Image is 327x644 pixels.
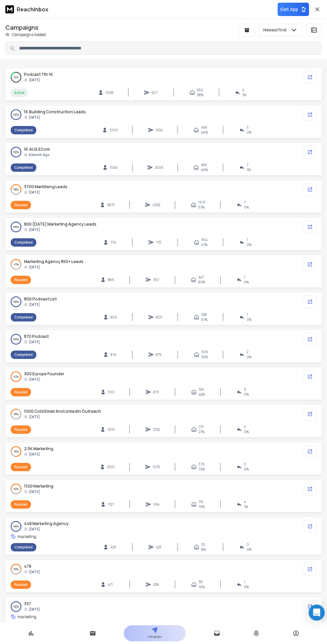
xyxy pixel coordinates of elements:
[24,526,69,532] span: [DATE]
[13,524,19,528] p: 100 %
[11,313,36,321] div: Completed
[259,24,302,36] button: Newest First
[11,351,36,359] div: Completed
[13,567,19,571] p: 50 %
[244,504,248,509] span: 1 %
[201,237,208,242] span: 364
[108,390,114,395] span: 300
[24,264,83,270] span: [DATE]
[13,225,19,229] p: 100 %
[24,414,101,419] span: [DATE]
[148,633,162,640] p: Campaigns
[199,429,205,434] span: 27 %
[199,504,205,509] span: 19 %
[11,425,31,434] div: Paused
[247,162,248,167] span: 7
[5,143,322,175] a: 100%1K AUS ECom a month agoCompleted1046200548646%71%
[153,427,160,432] span: 1352
[13,300,19,304] p: 100 %
[244,275,245,280] span: 1
[24,409,101,419] span: 1000 cold email and Linkedin Outreach
[242,93,246,98] span: 1 %
[24,569,40,574] span: [DATE]
[11,276,31,284] div: Paused
[247,547,252,552] span: 0 %
[11,126,36,134] div: Completed
[201,350,208,355] span: 309
[13,113,19,117] p: 100 %
[198,205,205,210] span: 57 %
[24,339,49,345] span: [DATE]
[244,387,246,392] span: 0
[24,259,83,270] span: marketing agency 850+ leads
[151,90,158,95] span: 637
[247,130,252,135] span: 0 %
[5,368,322,400] a: 97%300 Europe founder [DATE]Paused30087312642%00%
[244,462,246,467] span: 3
[247,350,248,355] span: 2
[24,489,53,494] span: [DATE]
[11,463,31,471] div: Paused
[201,317,208,322] span: 61 %
[5,405,322,437] a: 30%1000 cold email and Linkedin Outreach [DATE]Paused1010135217327%30%
[11,581,31,589] div: Paused
[14,375,19,379] p: 97 %
[247,237,248,242] span: 1
[199,579,203,585] span: 38
[201,242,208,247] span: 47 %
[244,200,246,205] span: 7
[24,607,40,612] span: [DATE]
[199,462,205,467] span: 379
[201,542,205,547] span: 32
[247,312,248,317] span: 1
[155,128,163,133] span: 1024
[105,90,113,95] span: 1008
[153,582,160,587] span: 238
[11,163,36,172] div: Completed
[201,162,207,167] span: 486
[5,180,322,213] a: 58%3700 marktieng leads [DATE]Paused38734922161957%70%
[244,392,249,397] span: 0 %
[153,390,160,395] span: 873
[156,240,162,245] span: 770
[24,189,67,195] span: [DATE]
[247,622,248,627] span: 2
[198,275,204,280] span: 447
[11,89,28,97] div: Active
[197,93,204,98] span: 58 %
[110,315,117,320] span: 860
[5,32,9,37] span: 18
[11,388,31,396] div: Paused
[110,165,118,170] span: 1046
[14,449,19,454] p: 76 %
[5,23,161,32] h2: Campaigns
[201,125,207,130] span: 468
[247,167,251,172] span: 1 %
[5,598,322,635] a: 100%337 [DATE]marketingCompleted338101510531%21%
[309,605,325,621] div: Open Intercom Messenger
[5,218,322,250] a: 100%800 [DATE] marketing agency leads [DATE]Completed77077036447%10%
[5,560,322,592] a: 50%478 [DATE]Paused4712383816%10%
[197,88,203,93] span: 265
[153,277,160,282] span: 957
[201,312,207,317] span: 528
[152,203,160,208] span: 4922
[5,293,322,325] a: 100%800 podcast list [DATE]Completed86085952861%10%
[24,184,67,195] span: 3700 marktieng leads
[24,296,57,307] span: 800 podcast list
[24,564,40,574] span: 478
[247,317,252,322] span: 0 %
[5,480,322,512] a: 52%1100 marketing [DATE]Paused112759411519%41%
[24,521,69,532] span: 448 marketing agency
[244,429,249,434] span: 0 %
[13,605,19,609] p: 100 %
[107,427,115,432] span: 1010
[156,315,162,320] span: 859
[14,412,19,416] p: 30 %
[199,585,205,590] span: 16 %
[156,352,162,357] span: 876
[5,32,161,37] p: Campaigns Added
[11,500,31,509] div: Paused
[13,487,19,491] p: 52 %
